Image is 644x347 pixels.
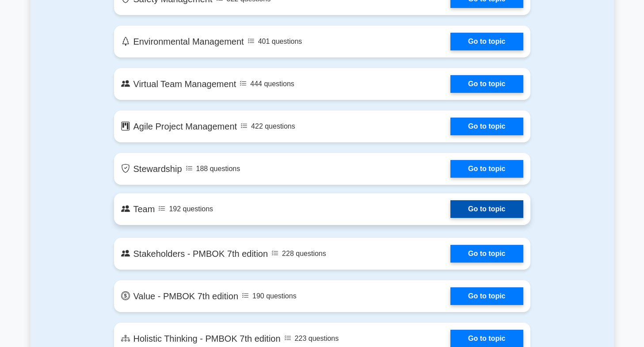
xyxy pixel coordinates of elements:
[450,200,523,218] a: Go to topic
[450,33,523,50] a: Go to topic
[450,118,523,135] a: Go to topic
[450,287,523,305] a: Go to topic
[450,75,523,93] a: Go to topic
[450,160,523,178] a: Go to topic
[450,245,523,263] a: Go to topic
